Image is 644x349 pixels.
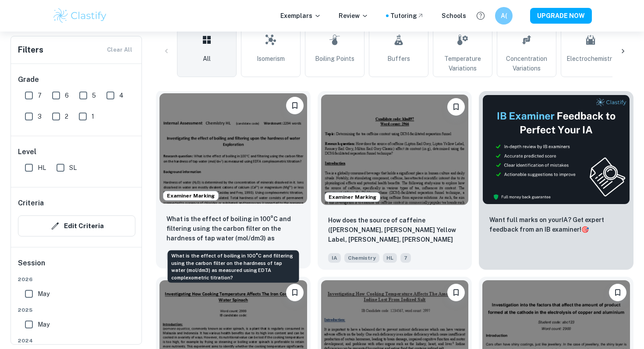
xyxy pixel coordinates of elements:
[18,44,43,56] h6: Filters
[447,98,465,116] button: Bookmark
[325,193,380,201] span: Examiner Marking
[38,289,50,299] span: May
[387,54,410,63] span: Buffers
[52,7,108,25] img: Clastify logo
[156,91,311,270] a: Examiner MarkingBookmarkWhat is the effect of boiling in 100°C and filtering using the carbon fil...
[38,91,42,100] span: 7
[530,8,592,24] button: UPGRADE NOW
[495,7,513,25] button: A(
[318,91,472,270] a: Examiner MarkingBookmarkHow does the source of caffeine (Lipton Earl Grey, Lipton Yellow Label, R...
[499,11,509,21] h6: A(
[286,97,304,114] button: Bookmark
[203,54,211,63] span: All
[69,163,77,173] span: SL
[257,54,285,63] span: Isomerism
[38,320,50,329] span: May
[18,258,135,275] h6: Session
[38,163,46,173] span: HL
[400,253,411,263] span: 7
[18,215,135,236] button: Edit Criteria
[18,275,135,283] span: 2026
[437,54,488,73] span: Temperature Variations
[383,253,397,263] span: HL
[315,54,354,63] span: Boiling Points
[390,11,424,21] a: Tutoring
[479,91,633,270] a: ThumbnailWant full marks on yourIA? Get expert feedback from an IB examiner!
[473,8,488,23] button: Help and Feedback
[280,11,321,21] p: Exemplars
[119,91,124,100] span: 4
[18,198,44,208] h6: Criteria
[92,112,94,121] span: 1
[18,74,135,85] h6: Grade
[92,91,96,100] span: 5
[442,11,466,21] a: Schools
[339,11,368,21] p: Review
[18,337,135,345] span: 2024
[286,284,304,301] button: Bookmark
[566,54,615,63] span: Electrochemistry
[65,112,68,121] span: 2
[163,192,218,200] span: Examiner Marking
[18,306,135,314] span: 2025
[321,95,469,205] img: Chemistry IA example thumbnail: How does the source of caffeine (Lipton
[447,284,465,301] button: Bookmark
[328,253,341,263] span: IA
[38,112,42,121] span: 3
[159,93,307,204] img: Chemistry IA example thumbnail: What is the effect of boiling in 100°C a
[168,250,299,283] div: What is the effect of boiling in 100°C and filtering using the carbon filter on the hardness of t...
[482,95,630,204] img: Thumbnail
[18,147,135,157] h6: Level
[609,284,626,301] button: Bookmark
[581,226,589,233] span: 🎯
[65,91,69,100] span: 6
[344,253,379,263] span: Chemistry
[489,215,623,234] p: Want full marks on your IA ? Get expert feedback from an IB examiner!
[501,54,552,73] span: Concentration Variations
[166,214,300,244] p: What is the effect of boiling in 100°C and filtering using the carbon filter on the hardness of t...
[328,215,462,245] p: How does the source of caffeine (Lipton Earl Grey, Lipton Yellow Label, Remsey Earl Grey, Milton ...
